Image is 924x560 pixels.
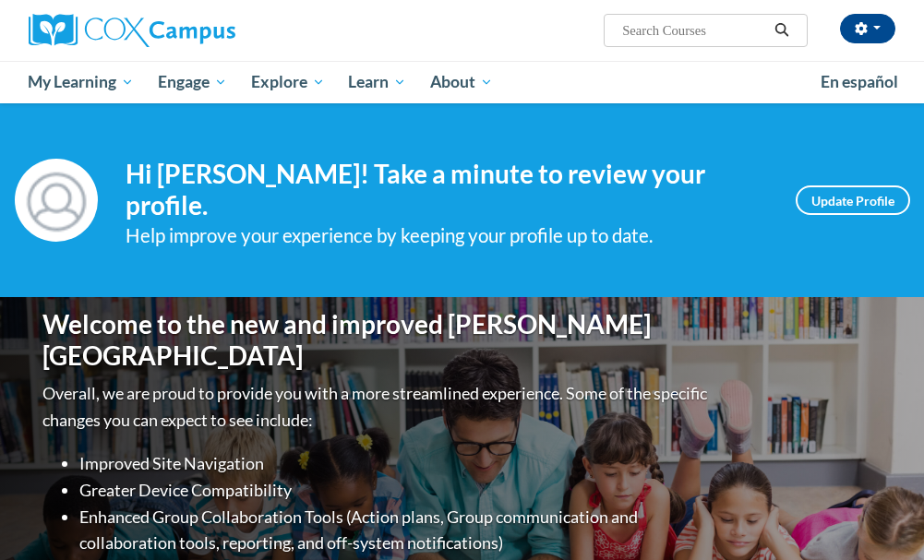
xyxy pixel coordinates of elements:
button: Account Settings [840,14,895,43]
a: About [418,61,505,103]
span: En español [821,72,898,91]
a: Learn [336,61,418,103]
img: Cox Campus [29,14,235,47]
span: Learn [348,71,406,93]
a: Engage [146,61,239,103]
li: Greater Device Compatibility [79,477,712,504]
a: En español [809,63,910,101]
iframe: Button to launch messaging window [850,486,909,545]
li: Improved Site Navigation [79,450,712,477]
a: Update Profile [796,185,910,215]
a: My Learning [17,61,147,103]
span: Engage [158,71,227,93]
h4: Hi [PERSON_NAME]! Take a minute to review your profile. [126,159,768,220]
img: Profile Image [15,159,98,242]
a: Explore [239,61,337,103]
span: About [430,71,493,93]
input: Search Courses [620,19,768,42]
button: Search [768,19,796,42]
span: Explore [251,71,325,93]
p: Overall, we are proud to provide you with a more streamlined experience. Some of the specific cha... [42,380,712,434]
li: Enhanced Group Collaboration Tools (Action plans, Group communication and collaboration tools, re... [79,504,712,557]
div: Main menu [15,61,910,103]
a: Cox Campus [29,14,299,47]
h1: Welcome to the new and improved [PERSON_NAME][GEOGRAPHIC_DATA] [42,309,712,371]
span: My Learning [28,71,134,93]
div: Help improve your experience by keeping your profile up to date. [126,220,768,251]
